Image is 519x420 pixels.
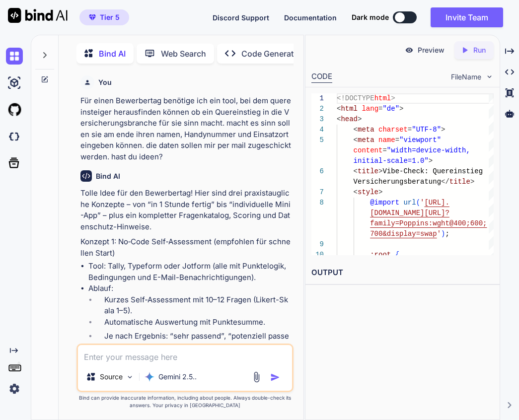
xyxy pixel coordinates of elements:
span: title [358,167,378,175]
p: Tolle Idee für den Bewerbertag! Hier sind drei praxistaugliche Konzepte – von “in 1 Stunde fertig... [80,188,292,232]
span: :root [370,251,391,259]
span: < [337,105,341,113]
h2: OUTPUT [305,261,500,284]
div: 7 [311,187,324,198]
span: @import [370,199,399,207]
span: = [395,136,399,144]
img: settings [6,380,23,397]
p: Bind AI [99,48,126,60]
p: Code Generator [241,48,301,60]
span: = [382,146,386,154]
span: lang [362,105,378,113]
span: < [353,188,357,196]
div: 9 [311,239,324,250]
span: = [378,105,382,113]
span: Discord Support [213,13,269,22]
span: > [441,126,445,134]
span: ( [416,199,420,207]
li: Automatische Auswertung mit Punktesumme. [96,317,292,331]
button: Documentation [284,12,337,23]
span: > [429,157,433,165]
button: premiumTier 5 [79,9,129,25]
span: > [391,94,395,102]
span: ' [437,230,441,238]
div: 2 [311,104,324,114]
span: url [403,199,416,207]
span: < [353,167,357,175]
span: head [341,115,358,123]
p: Bind can provide inaccurate information, including about people. Always double-check its answers.... [76,394,294,409]
span: content [353,146,382,154]
span: [URL]. [424,199,449,207]
span: { [395,251,399,259]
p: Source [100,372,123,382]
span: Tier 5 [100,12,120,22]
span: style [358,188,378,196]
span: = [408,126,412,134]
img: Gemini 2.5 Pro [145,372,154,382]
span: ) [441,230,445,238]
img: Pick Models [126,373,134,381]
span: family=Poppins:wght@400;600; [370,219,487,227]
span: html [341,105,358,113]
img: attachment [251,371,262,383]
span: meta [358,136,374,144]
span: > [470,178,474,186]
div: 4 [311,125,324,135]
div: 8 [311,198,324,208]
li: Tool: Tally, Typeform oder Jotform (alle mit Punktelogik, Bedingungen und E-Mail-Benachrichtigung... [88,261,292,283]
p: Konzept 1: No‑Code Self‑Assessment (empfohlen für schnellen Start) [80,236,292,259]
h6: Bind AI [96,171,120,181]
span: "width=device-width, [387,146,470,154]
img: ai-studio [6,74,23,91]
span: html [374,94,391,102]
div: 6 [311,166,324,177]
img: githubLight [6,101,23,118]
p: Web Search [161,48,206,60]
span: > [358,115,362,123]
span: initial-scale=1.0" [353,157,428,165]
span: Versicherungsberatung [353,178,441,186]
div: 10 [311,250,324,260]
img: darkCloudIdeIcon [6,128,23,145]
li: Ablauf: [88,283,292,420]
p: Preview [418,45,445,55]
img: chevron down [485,72,494,81]
span: < [353,136,357,144]
span: < [337,115,341,123]
span: Dark mode [352,12,389,22]
img: icon [270,372,280,382]
span: "UTF-8" [412,126,441,134]
p: Run [473,45,486,55]
div: 3 [311,114,324,125]
span: meta [358,126,374,134]
span: charset [378,126,408,134]
span: Vibe-Check: Quereinstieg [382,167,483,175]
li: Je nach Ergebnis: “sehr passend”, “potenziell passend”, “eher nicht”. [96,331,292,353]
span: <!DOCTYPE [337,94,374,102]
div: CODE [311,71,332,83]
span: Documentation [284,13,337,22]
span: ' [420,199,424,207]
span: 700&display=swap [370,230,437,238]
span: [DOMAIN_NAME][URL]? [370,209,449,217]
img: preview [405,46,414,55]
span: </ [441,178,449,186]
span: < [353,126,357,134]
div: 1 [311,93,324,104]
div: 5 [311,135,324,145]
button: Invite Team [431,7,503,27]
span: > [378,167,382,175]
li: Kurzes Self‑Assessment mit 10–12 Fragen (Likert-Skala 1–5). [96,294,292,317]
img: Bind AI [8,8,68,23]
span: ; [445,230,449,238]
span: "viewport" [399,136,441,144]
p: Für einen Bewerbertag benötige ich ein tool, bei dem quereinsteiger herausfinden können ob ein Qu... [80,95,292,162]
span: "de" [382,105,399,113]
img: chat [6,48,23,65]
img: premium [89,14,96,20]
span: > [378,188,382,196]
span: > [399,105,403,113]
span: title [449,178,470,186]
span: FileName [451,72,481,82]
